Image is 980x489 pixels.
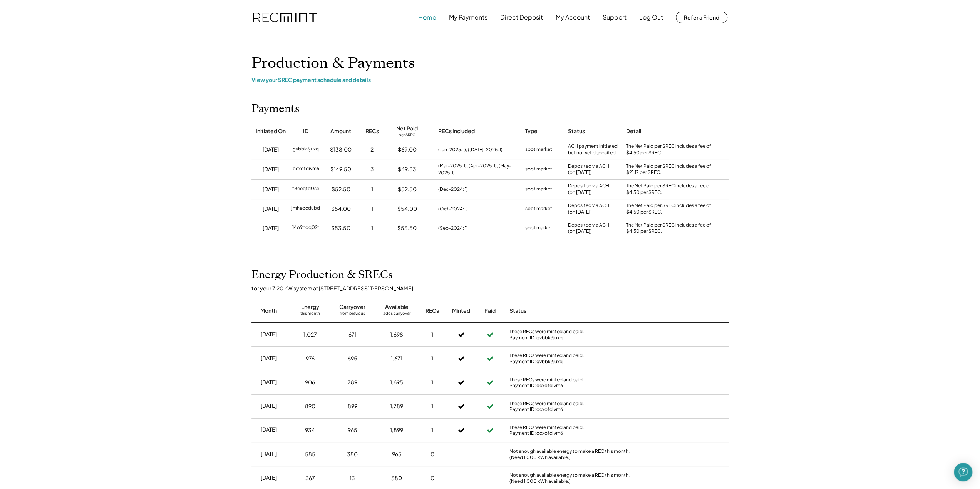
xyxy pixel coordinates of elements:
div: 1,695 [390,379,403,386]
div: ID [303,127,308,135]
div: 1 [431,379,433,386]
div: 14o9hdq02r [292,224,319,232]
div: [DATE] [263,146,279,154]
div: [DATE] [261,402,277,410]
div: [DATE] [263,165,279,173]
img: recmint-logotype%403x.png [253,13,317,22]
div: $52.50 [332,185,350,193]
button: Log Out [639,10,663,25]
div: These RECs were minted and paid. Payment ID: gvbbk3juxq [509,329,640,340]
div: [DATE] [263,185,279,193]
div: Amount [330,127,351,135]
div: [DATE] [263,205,279,213]
div: (Jun-2025: 1), ([DATE]-2025: 1) [438,146,503,153]
div: These RECs were minted and paid. Payment ID: ocxofdivm6 [509,401,640,412]
div: Minted [452,307,470,315]
div: 585 [305,451,315,458]
div: RECs [426,307,439,315]
div: f8eeqfd0se [292,185,319,193]
div: 789 [348,379,357,386]
div: $149.50 [330,165,351,173]
div: 671 [348,331,357,339]
div: The Net Paid per SREC includes a fee of $21.17 per SREC. [626,163,715,176]
div: [DATE] [261,426,277,434]
button: Refer a Friend [676,12,727,23]
div: per SREC [399,132,415,138]
div: [DATE] [261,378,277,386]
div: RECs [365,127,379,135]
div: 1,027 [303,331,317,339]
div: jmheocdubd [291,205,320,213]
div: The Net Paid per SREC includes a fee of $4.50 per SREC. [626,222,715,235]
div: Status [568,127,585,135]
div: (Mar-2025: 1), (Apr-2025: 1), (May-2025: 1) [438,162,518,176]
div: $138.00 [330,146,352,154]
div: 965 [348,426,357,434]
div: spot market [525,205,552,213]
div: (Dec-2024: 1) [438,186,468,193]
div: adds carryover [383,311,410,319]
div: spot market [525,224,552,232]
div: 934 [305,426,315,434]
div: Available [385,303,409,311]
div: 1 [431,355,433,362]
div: 1 [431,402,433,410]
div: Deposited via ACH (on [DATE]) [568,163,609,176]
h1: Production & Payments [251,54,729,72]
h2: Payments [251,102,300,115]
button: My Payments [449,10,487,25]
button: Direct Deposit [500,10,543,25]
div: View your SREC payment schedule and details [251,76,729,83]
button: My Account [556,10,590,25]
div: 1,899 [390,426,403,434]
div: Not enough available energy to make a REC this month. (Need 1,000 kWh available.) [509,472,640,484]
div: Carryover [339,303,365,311]
div: 1 [371,205,373,213]
div: 965 [392,451,402,458]
div: Deposited via ACH (on [DATE]) [568,222,609,235]
div: Type [525,127,538,135]
div: Deposited via ACH (on [DATE]) [568,202,609,215]
div: 1,789 [390,402,403,410]
div: 1,671 [391,355,402,362]
div: 899 [348,402,357,410]
div: $53.50 [331,224,350,232]
div: $53.50 [397,224,417,232]
div: Energy [301,303,319,311]
div: 906 [305,379,315,386]
div: $69.00 [398,146,417,154]
div: Not enough available energy to make a REC this month. (Need 1,000 kWh available.) [509,448,640,460]
div: $49.83 [398,165,416,173]
div: The Net Paid per SREC includes a fee of $4.50 per SREC. [626,143,715,156]
div: Deposited via ACH (on [DATE]) [568,183,609,196]
div: These RECs were minted and paid. Payment ID: ocxofdivm6 [509,377,640,389]
div: from previous [340,311,365,319]
div: $54.00 [397,205,417,213]
div: 1 [371,185,373,193]
div: 3 [370,165,374,173]
div: 976 [306,355,315,362]
div: Paid [484,307,496,315]
div: 367 [305,474,315,482]
div: 0 [431,474,434,482]
h2: Energy Production & SRECs [251,269,393,282]
div: (Sep-2024: 1) [438,225,468,232]
div: spot market [525,185,552,193]
div: this month [300,311,320,319]
div: These RECs were minted and paid. Payment ID: ocxofdivm6 [509,424,640,436]
div: These RECs were minted and paid. Payment ID: gvbbk3juxq [509,352,640,364]
div: 1 [431,331,433,339]
div: Detail [626,127,641,135]
div: Initiated On [256,127,286,135]
div: [DATE] [261,354,277,362]
div: The Net Paid per SREC includes a fee of $4.50 per SREC. [626,202,715,215]
div: [DATE] [261,450,277,458]
div: [DATE] [263,224,279,232]
div: 2 [370,146,374,154]
div: spot market [525,146,552,154]
div: 380 [347,451,358,458]
div: [DATE] [261,330,277,338]
div: spot market [525,165,552,173]
div: Month [260,307,277,315]
div: 13 [350,474,355,482]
